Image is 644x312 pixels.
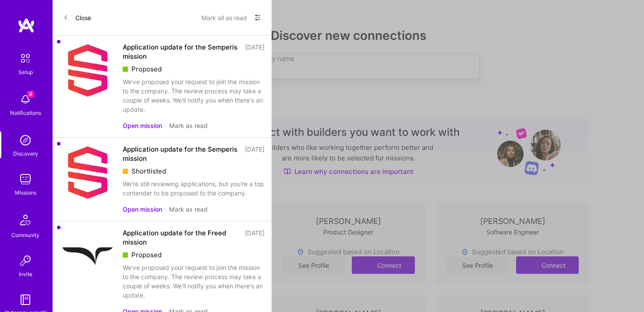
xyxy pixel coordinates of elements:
div: Setup [18,67,33,77]
div: Proposed [123,250,265,259]
img: Invite [17,252,34,269]
div: [DATE] [245,145,265,163]
img: Company Logo [60,228,116,284]
div: Community [11,230,39,240]
div: We've proposed your request to join the mission to the company. The review process may take a cou... [123,77,265,114]
div: Discovery [13,149,38,158]
img: discovery [17,131,34,149]
div: [DATE] [245,43,265,61]
div: Application update for the Freed mission [123,228,240,247]
img: Community [15,209,36,230]
button: Mark all as read [202,11,247,25]
button: Open mission [123,205,162,214]
img: logo [18,18,35,33]
div: Invite [19,269,32,279]
div: We've proposed your request to join the mission to the company. The review process may take a cou... [123,263,265,300]
button: Mark as read [169,121,208,130]
img: Company Logo [60,43,116,99]
div: Proposed [123,64,265,74]
span: 4 [27,91,34,98]
div: We're still reviewing applications, but you're a top contender to be proposed to the company. [123,179,265,198]
img: teamwork [17,170,34,188]
img: setup [16,49,35,67]
img: bell [17,91,34,108]
div: Missions [15,188,36,197]
div: Shortlisted [123,167,265,176]
div: Application update for the Semperis mission [123,145,240,163]
img: Company Logo [60,145,116,201]
div: [DATE] [245,228,265,247]
button: Open mission [123,121,162,130]
button: Close [63,11,91,25]
img: guide book [17,291,34,308]
button: Mark as read [169,205,208,214]
div: Notifications [10,108,41,117]
div: Application update for the Semperis mission [123,43,240,61]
